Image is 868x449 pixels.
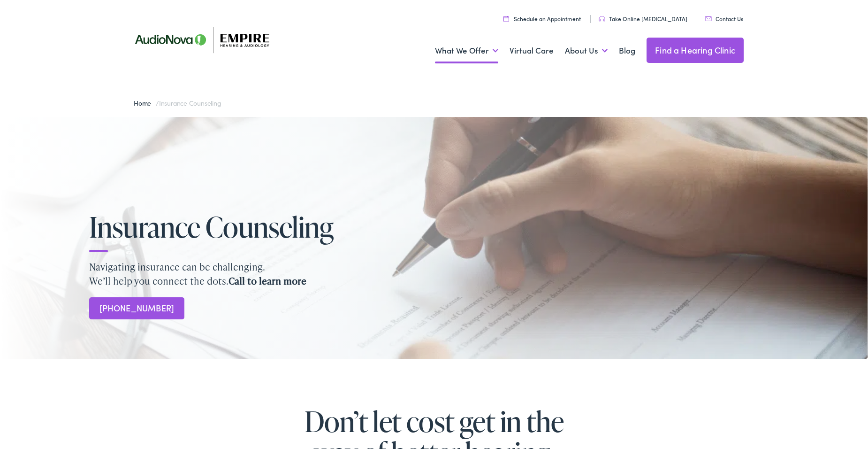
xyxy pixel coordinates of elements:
[647,38,744,63] a: Find a Hearing Clinic
[503,15,581,23] a: Schedule an Appointment
[134,98,156,108] a: Home
[159,98,221,108] span: Insurance Counseling
[134,98,221,108] span: /
[565,33,608,68] a: About Us
[89,297,184,319] a: [PHONE_NUMBER]
[619,33,635,68] a: Blog
[89,211,352,242] h1: Insurance Counseling
[705,15,743,23] a: Contact Us
[435,33,498,68] a: What We Offer
[705,16,712,21] img: utility icon
[228,274,306,287] strong: Call to learn more
[599,15,687,23] a: Take Online [MEDICAL_DATA]
[510,33,554,68] a: Virtual Care
[89,260,779,288] p: Navigating insurance can be challenging. We’ll help you connect the dots.
[599,16,605,22] img: utility icon
[503,15,509,22] img: utility icon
